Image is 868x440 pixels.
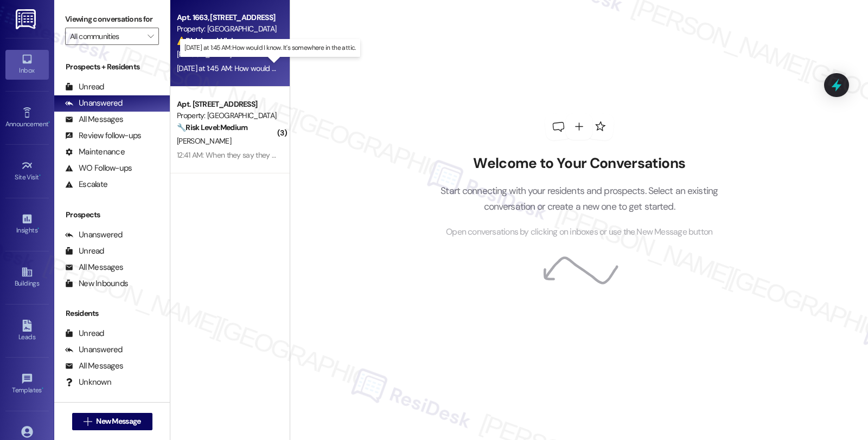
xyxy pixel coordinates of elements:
[65,146,125,158] div: Maintenance
[54,209,170,221] div: Prospects
[5,210,49,239] a: Insights •
[72,413,152,430] button: New Message
[65,377,111,388] div: Unknown
[5,316,49,346] a: Leads
[65,360,123,372] div: All Messages
[16,9,38,29] img: ResiDesk Logo
[65,229,123,241] div: Unanswered
[177,63,378,73] div: [DATE] at 1:45 AM: How would I know. It's somewhere in the attic.
[5,157,49,186] a: Site Visit •
[177,99,277,110] div: Apt. [STREET_ADDRESS]
[5,50,49,79] a: Inbox
[84,417,92,426] i: 
[177,150,435,160] div: 12:41 AM: When they say they are gonna do something do it and don't take a week
[65,163,132,174] div: WO Follow-ups
[96,416,141,427] span: New Message
[177,49,231,59] span: [PERSON_NAME]
[424,155,735,172] h2: Welcome to Your Conversations
[65,344,123,355] div: Unanswered
[65,81,104,93] div: Unread
[148,32,154,41] i: 
[54,61,170,73] div: Prospects + Residents
[65,11,159,28] label: Viewing conversations for
[184,43,356,53] p: [DATE] at 1:45 AM: How would I know. It's somewhere in the attic.
[177,122,247,132] strong: 🔧 Risk Level: Medium
[54,308,170,319] div: Residents
[5,370,49,399] a: Templates •
[177,110,277,121] div: Property: [GEOGRAPHIC_DATA]
[65,278,128,289] div: New Inbounds
[65,328,104,339] div: Unread
[65,114,123,125] div: All Messages
[70,28,142,45] input: All communities
[65,245,104,257] div: Unread
[424,183,735,214] p: Start connecting with your residents and prospects. Select an existing conversation or create a n...
[65,130,141,141] div: Review follow-ups
[48,119,50,126] span: •
[177,136,231,146] span: [PERSON_NAME]
[37,225,39,232] span: •
[65,98,123,109] div: Unanswered
[177,36,235,46] strong: ⚠️ Risk Level: High
[5,263,49,292] a: Buildings
[177,23,277,35] div: Property: [GEOGRAPHIC_DATA]
[65,179,107,190] div: Escalate
[65,262,123,273] div: All Messages
[177,12,277,23] div: Apt. 1663, [STREET_ADDRESS]
[39,172,41,179] span: •
[42,385,43,392] span: •
[446,225,712,239] span: Open conversations by clicking on inboxes or use the New Message button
